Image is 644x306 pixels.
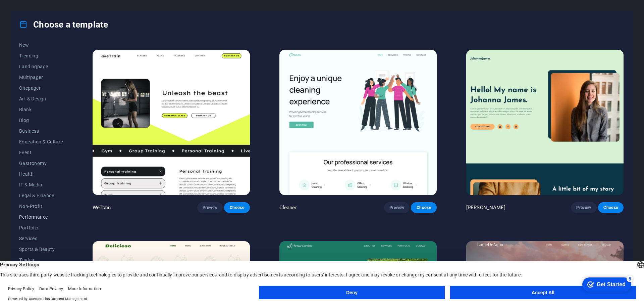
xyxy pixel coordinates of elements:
[19,96,63,101] span: Art & Design
[93,204,111,211] p: WeTrain
[571,202,596,213] button: Preview
[19,64,63,69] span: Landingpage
[19,204,63,209] span: Non-Profit
[19,236,63,241] span: Services
[19,201,63,212] button: Non-Profit
[19,212,63,222] button: Performance
[19,40,63,50] button: New
[19,247,63,252] span: Sports & Beauty
[19,171,63,177] span: Health
[19,75,63,80] span: Multipager
[19,61,63,72] button: Landingpage
[203,205,217,210] span: Preview
[19,126,63,136] button: Business
[19,161,63,166] span: Gastronomy
[19,72,63,83] button: Multipager
[389,205,404,210] span: Preview
[19,115,63,126] button: Blog
[19,83,63,93] button: Onepager
[5,3,54,17] div: Get Started 5 items remaining, 0% complete
[19,193,63,198] span: Legal & Finance
[19,257,63,263] span: Trades
[279,50,437,195] img: Cleaner
[229,205,244,210] span: Choose
[384,202,410,213] button: Preview
[466,204,505,211] p: [PERSON_NAME]
[20,7,49,13] div: Get Started
[19,190,63,201] button: Legal & Finance
[411,202,436,213] button: Choose
[279,204,297,211] p: Cleaner
[19,107,63,112] span: Blank
[603,205,618,210] span: Choose
[19,214,63,220] span: Performance
[19,53,63,58] span: Trending
[19,233,63,244] button: Services
[19,179,63,190] button: IT & Media
[19,19,108,30] h4: Choose a template
[19,150,63,155] span: Event
[19,85,63,91] span: Onepager
[19,169,63,179] button: Health
[19,147,63,158] button: Event
[19,118,63,123] span: Blog
[19,139,63,144] span: Education & Culture
[19,50,63,61] button: Trending
[19,136,63,147] button: Education & Culture
[19,225,63,230] span: Portfolio
[93,50,250,195] img: WeTrain
[19,42,63,48] span: New
[19,222,63,233] button: Portfolio
[19,104,63,115] button: Blank
[19,182,63,187] span: IT & Media
[598,202,624,213] button: Choose
[224,202,250,213] button: Choose
[416,205,431,210] span: Choose
[197,202,223,213] button: Preview
[576,205,591,210] span: Preview
[466,50,624,195] img: Johanna James
[50,1,56,8] div: 5
[19,255,63,265] button: Trades
[19,93,63,104] button: Art & Design
[19,158,63,169] button: Gastronomy
[19,128,63,134] span: Business
[19,244,63,255] button: Sports & Beauty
